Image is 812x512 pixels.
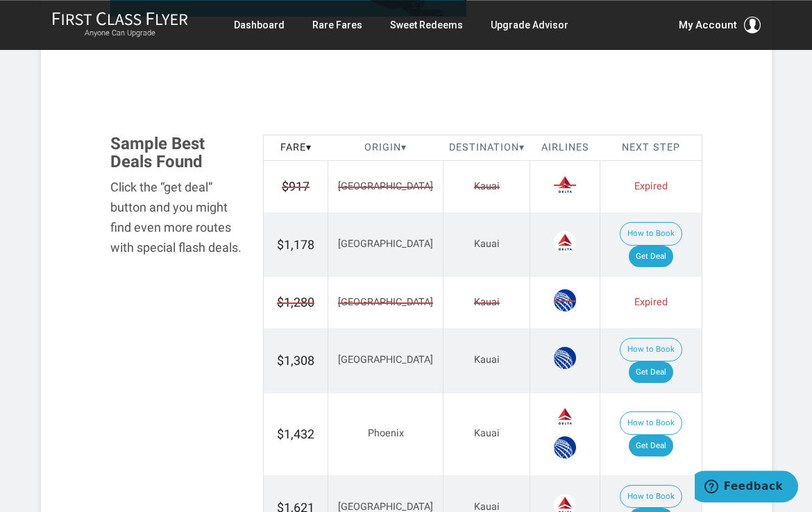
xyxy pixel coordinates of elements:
span: My Account [679,17,737,33]
span: Expired [634,180,668,192]
img: First Class Flyer [52,11,188,26]
span: Kauai [474,296,500,310]
a: Upgrade Advisor [491,12,568,37]
span: $917 [282,178,310,196]
a: Get Deal [629,435,673,457]
span: Delta Airlines [554,231,576,253]
th: Next Step [600,135,702,161]
span: ▾ [306,142,312,153]
span: $1,280 [277,293,314,312]
div: Click the “get deal” button and you might find even more routes with special flash deals. [110,178,243,257]
span: ▾ [401,142,407,153]
th: Fare [264,135,328,161]
span: United [554,289,576,312]
th: Airlines [530,135,600,161]
span: [GEOGRAPHIC_DATA] [338,354,433,366]
span: $1,178 [277,237,314,252]
span: Expired [634,296,668,308]
a: Rare Fares [312,12,362,37]
span: Kauai [474,354,500,366]
span: ▾ [519,142,525,153]
span: Delta Airlines [554,173,576,196]
iframe: Opens a widget where you can find more information [695,470,798,505]
a: Get Deal [629,246,673,268]
th: Origin [328,135,443,161]
span: Kauai [474,238,500,250]
h3: Sample Best Deals Found [110,135,243,171]
span: $1,308 [277,353,314,368]
span: [GEOGRAPHIC_DATA] [338,180,433,194]
span: $1,432 [277,427,314,441]
span: Delta Airlines [554,405,576,427]
button: How to Book [620,222,682,246]
span: [GEOGRAPHIC_DATA] [338,296,433,310]
button: My Account [679,17,761,33]
span: United [554,347,576,369]
span: United [554,436,576,459]
span: Kauai [474,427,500,439]
button: How to Book [620,338,682,361]
span: Kauai [474,180,500,194]
button: How to Book [620,411,682,435]
span: Phoenix [368,427,404,439]
th: Destination [443,135,530,161]
a: Dashboard [234,12,285,37]
a: Get Deal [629,361,673,384]
a: Sweet Redeems [390,12,463,37]
a: First Class FlyerAnyone Can Upgrade [52,11,188,39]
small: Anyone Can Upgrade [52,28,188,38]
button: How to Book [620,485,682,509]
span: [GEOGRAPHIC_DATA] [338,238,433,250]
